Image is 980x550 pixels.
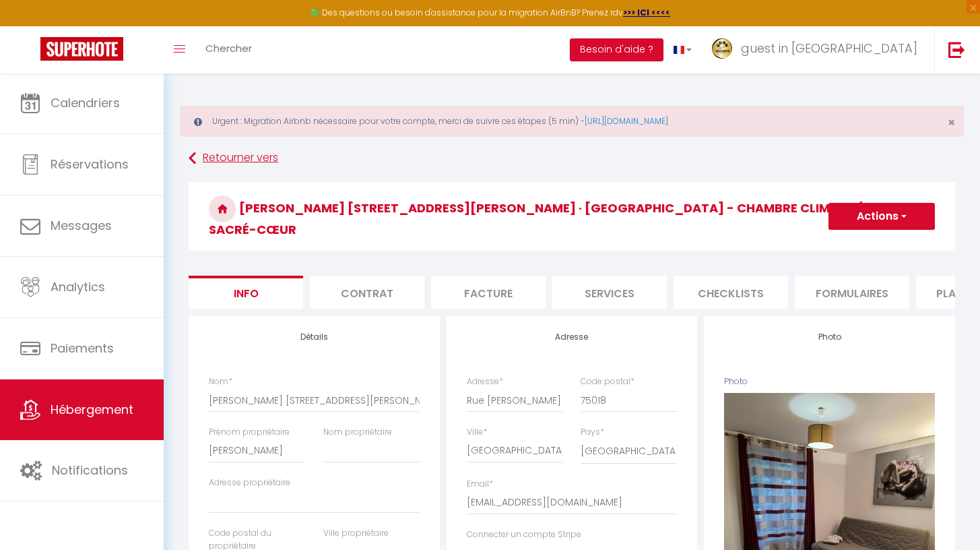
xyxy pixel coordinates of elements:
[467,478,493,491] label: Email
[467,375,503,388] label: Adresse
[51,401,133,418] span: Hébergement
[209,426,290,439] label: Prénom propriétaire
[51,156,129,173] span: Réservations
[741,40,917,57] span: guest in [GEOGRAPHIC_DATA]
[552,276,667,309] li: Services
[40,37,123,61] img: Super Booking
[570,38,663,61] button: Besoin d'aide ?
[323,426,392,439] label: Nom propriétaire
[581,426,604,439] label: Pays
[52,462,128,479] span: Notifications
[51,278,105,295] span: Analytics
[581,375,634,388] label: Code postal
[431,276,546,309] li: Facture
[795,276,909,309] li: Formulaires
[702,26,934,73] a: ... guest in [GEOGRAPHIC_DATA]
[51,217,112,234] span: Messages
[51,340,114,357] span: Paiements
[948,114,955,131] span: ×
[948,41,965,58] img: logout
[51,94,120,111] span: Calendriers
[467,426,487,439] label: Ville
[180,106,964,137] div: Urgent : Migration Airbnb nécessaire pour votre compte, merci de suivre ces étapes (5 min) -
[310,276,424,309] li: Contrat
[467,332,678,342] h4: Adresse
[205,41,252,55] span: Chercher
[209,477,290,489] label: Adresse propriétaire
[724,332,935,342] h4: Photo
[323,527,389,540] label: Ville propriétaire
[712,38,732,59] img: ...
[189,146,955,171] a: Retourner vers
[585,115,668,127] a: [URL][DOMAIN_NAME]
[828,203,935,230] button: Actions
[209,375,232,388] label: Nom
[674,276,788,309] li: Checklists
[195,26,262,73] a: Chercher
[724,375,748,388] label: Photo
[623,7,670,18] a: >>> ICI <<<<
[948,117,955,129] button: Close
[189,276,303,309] li: Info
[467,528,581,541] label: Connecter un compte Stripe
[189,182,955,251] h3: [PERSON_NAME] [STREET_ADDRESS][PERSON_NAME] · [GEOGRAPHIC_DATA] - Chambre climatisée - 3 min Sacr...
[209,332,420,342] h4: Détails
